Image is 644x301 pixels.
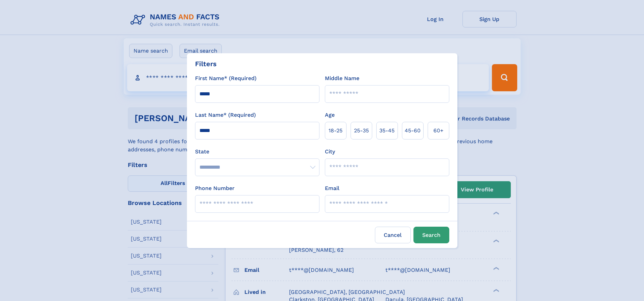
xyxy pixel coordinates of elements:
[329,127,342,135] span: 18‑25
[379,127,395,135] span: 35‑45
[325,184,339,192] label: Email
[405,127,421,135] span: 45‑60
[195,148,319,156] label: State
[195,111,256,119] label: Last Name* (Required)
[325,111,335,119] label: Age
[325,74,359,82] label: Middle Name
[375,227,411,243] label: Cancel
[195,184,235,192] label: Phone Number
[433,127,444,135] span: 60+
[354,127,369,135] span: 25‑35
[325,148,335,156] label: City
[413,227,449,243] button: Search
[195,59,217,69] div: Filters
[195,74,257,82] label: First Name* (Required)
